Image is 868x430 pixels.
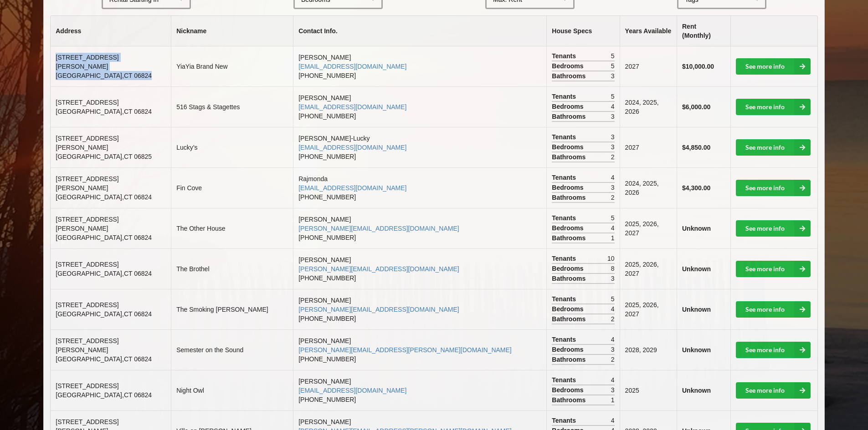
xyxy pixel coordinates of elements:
[611,314,615,324] span: 2
[56,54,118,70] span: [STREET_ADDRESS][PERSON_NAME]
[611,355,615,364] span: 2
[171,208,293,248] td: The Other House
[611,193,615,202] span: 2
[682,225,711,232] b: Unknown
[293,86,546,127] td: [PERSON_NAME] [PHONE_NUMBER]
[611,223,615,233] span: 4
[171,16,293,46] th: Nickname
[620,208,677,248] td: 2025, 2026, 2027
[552,375,578,384] span: Tenants
[552,395,588,405] span: Bathrooms
[293,248,546,289] td: [PERSON_NAME] [PHONE_NUMBER]
[682,144,710,151] b: $4,850.00
[293,370,546,410] td: [PERSON_NAME] [PHONE_NUMBER]
[298,225,459,232] a: [PERSON_NAME][EMAIL_ADDRESS][DOMAIN_NAME]
[607,254,615,263] span: 10
[552,193,588,202] span: Bathrooms
[171,248,293,289] td: The Brothel
[611,71,615,81] span: 3
[552,304,586,314] span: Bedrooms
[611,61,615,71] span: 5
[736,220,811,237] a: See more info
[293,46,546,86] td: [PERSON_NAME] [PHONE_NUMBER]
[56,261,118,268] span: [STREET_ADDRESS]
[620,167,677,208] td: 2024, 2025, 2026
[611,233,615,243] span: 1
[552,416,578,425] span: Tenants
[682,387,711,394] b: Unknown
[298,306,459,313] a: [PERSON_NAME][EMAIL_ADDRESS][DOMAIN_NAME]
[56,310,152,318] span: [GEOGRAPHIC_DATA] , CT 06824
[171,289,293,329] td: The Smoking [PERSON_NAME]
[736,261,811,277] a: See more info
[611,132,615,142] span: 3
[552,264,586,273] span: Bedrooms
[736,180,811,196] a: See more info
[611,385,615,395] span: 3
[620,370,677,410] td: 2025
[736,342,811,358] a: See more info
[56,72,152,79] span: [GEOGRAPHIC_DATA] , CT 06824
[298,387,406,394] a: [EMAIL_ADDRESS][DOMAIN_NAME]
[552,213,578,223] span: Tenants
[56,234,152,241] span: [GEOGRAPHIC_DATA] , CT 06824
[552,233,588,243] span: Bathrooms
[56,382,118,390] span: [STREET_ADDRESS]
[682,63,714,70] b: $10,000.00
[736,58,811,75] a: See more info
[736,301,811,318] a: See more info
[298,103,406,111] a: [EMAIL_ADDRESS][DOMAIN_NAME]
[552,355,588,364] span: Bathrooms
[293,208,546,248] td: [PERSON_NAME] [PHONE_NUMBER]
[611,152,615,162] span: 2
[611,304,615,314] span: 4
[682,103,710,111] b: $6,000.00
[552,61,586,71] span: Bedrooms
[56,135,118,151] span: [STREET_ADDRESS][PERSON_NAME]
[611,112,615,121] span: 3
[171,329,293,370] td: Semester on the Sound
[298,265,459,273] a: [PERSON_NAME][EMAIL_ADDRESS][DOMAIN_NAME]
[552,294,578,304] span: Tenants
[552,254,578,263] span: Tenants
[611,416,615,425] span: 4
[56,175,118,192] span: [STREET_ADDRESS][PERSON_NAME]
[552,102,586,111] span: Bedrooms
[293,16,546,46] th: Contact Info.
[552,71,588,81] span: Bathrooms
[611,395,615,405] span: 1
[552,335,578,344] span: Tenants
[611,375,615,384] span: 4
[552,132,578,142] span: Tenants
[56,108,152,115] span: [GEOGRAPHIC_DATA] , CT 06824
[552,274,588,283] span: Bathrooms
[298,63,406,70] a: [EMAIL_ADDRESS][DOMAIN_NAME]
[56,391,152,399] span: [GEOGRAPHIC_DATA] , CT 06824
[611,183,615,192] span: 3
[51,16,171,46] th: Address
[171,370,293,410] td: Night Owl
[56,301,118,309] span: [STREET_ADDRESS]
[620,289,677,329] td: 2025, 2026, 2027
[552,173,578,182] span: Tenants
[620,248,677,289] td: 2025, 2026, 2027
[293,329,546,370] td: [PERSON_NAME] [PHONE_NUMBER]
[552,92,578,101] span: Tenants
[552,152,588,162] span: Bathrooms
[611,92,615,101] span: 5
[171,167,293,208] td: Fin Cove
[682,306,711,313] b: Unknown
[293,167,546,208] td: Rajmonda [PHONE_NUMBER]
[611,142,615,152] span: 3
[620,46,677,86] td: 2027
[171,127,293,167] td: Lucky’s
[552,142,586,152] span: Bedrooms
[611,173,615,182] span: 4
[736,382,811,399] a: See more info
[56,153,152,160] span: [GEOGRAPHIC_DATA] , CT 06825
[298,184,406,192] a: [EMAIL_ADDRESS][DOMAIN_NAME]
[611,213,615,223] span: 5
[56,216,118,232] span: [STREET_ADDRESS][PERSON_NAME]
[611,335,615,344] span: 4
[552,183,586,192] span: Bedrooms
